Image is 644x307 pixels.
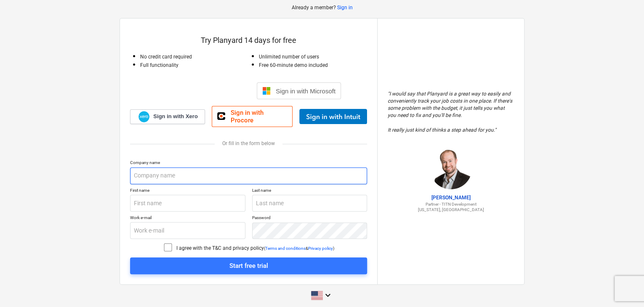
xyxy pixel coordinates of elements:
i: keyboard_arrow_down [323,290,333,300]
p: ( & ) [264,246,334,251]
p: Partner - TITN Development [388,201,514,207]
span: Sign in with Procore [230,109,287,124]
p: Full functionality [140,62,249,69]
a: Terms and conditions [265,246,306,251]
p: Free 60-minute demo included [259,62,367,69]
img: Microsoft logo [262,87,271,95]
div: Start free trial [229,260,268,271]
p: Password [252,215,367,222]
div: Or fill in the form below [130,140,367,146]
button: Start free trial [130,257,367,274]
img: Jordan Cohen [430,147,472,189]
a: Privacy policy [308,246,333,251]
p: Unlimited number of users [259,53,367,61]
a: Sign in [337,4,353,11]
input: Company name [130,167,367,184]
span: Sign in with Xero [153,113,197,120]
a: Sign in with Procore [212,106,293,127]
p: " I would say that Planyard is a great way to easily and conveniently track your job costs in one... [388,90,514,134]
iframe: Botón Iniciar sesión con Google [152,82,254,100]
p: Work e-mail [130,215,245,222]
a: Sign in with Xero [130,109,205,124]
p: Already a member? [292,4,337,11]
p: [PERSON_NAME] [388,194,514,201]
input: First name [130,195,245,212]
input: Last name [252,195,367,212]
img: Xero logo [138,111,149,122]
span: Sign in with Microsoft [276,87,335,95]
p: No credit card required [140,53,249,61]
p: [US_STATE], [GEOGRAPHIC_DATA] [388,207,514,212]
p: Try Planyard 14 days for free [130,35,367,45]
input: Work e-mail [130,222,245,239]
p: Company name [130,160,367,167]
p: Last name [252,188,367,195]
p: First name [130,188,245,195]
p: I agree with the T&C and privacy policy [176,245,264,252]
